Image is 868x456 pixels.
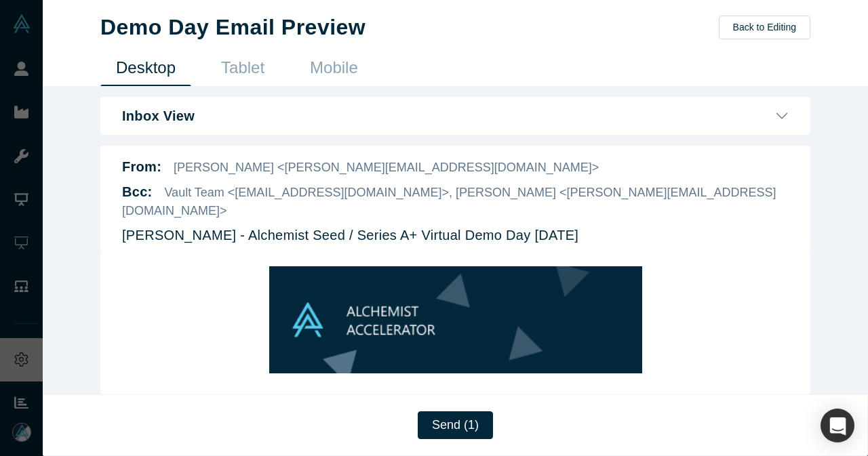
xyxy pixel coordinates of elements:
[122,184,153,199] b: Bcc :
[100,14,366,40] h1: Demo Day Email Preview
[100,54,191,86] a: Desktop
[205,54,280,86] a: Tablet
[122,250,789,384] iframe: DemoDay Email Preview
[719,16,810,39] button: Back to Editing
[122,108,195,124] b: Inbox View
[122,225,578,245] p: [PERSON_NAME] - Alchemist Seed / Series A+ Virtual Demo Day [DATE]
[294,54,374,86] a: Mobile
[122,186,776,217] span: Vault Team <[EMAIL_ADDRESS][DOMAIN_NAME]>, [PERSON_NAME] <[PERSON_NAME][EMAIL_ADDRESS][DOMAIN_NAME]>
[122,108,789,124] button: Inbox View
[174,161,599,174] span: [PERSON_NAME] <[PERSON_NAME][EMAIL_ADDRESS][DOMAIN_NAME]>
[418,411,493,439] button: Send (1)
[122,159,161,174] b: From:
